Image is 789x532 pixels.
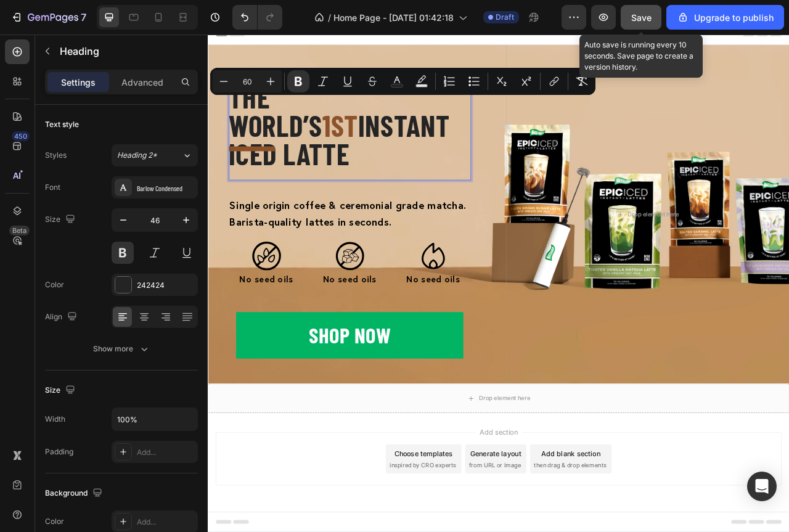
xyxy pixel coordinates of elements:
div: Drop element here [534,224,600,234]
div: Editor contextual toolbar [210,68,595,95]
span: Draft [496,12,514,23]
span: / [328,11,331,24]
span: No seed oils [252,304,321,319]
div: Size [45,382,78,399]
span: Save [631,12,652,23]
div: Beta [9,226,30,235]
div: Background [45,485,105,502]
div: Size [45,211,78,228]
p: Settings [61,76,96,89]
div: Font [45,182,60,193]
span: Add section [341,499,399,512]
div: Padding [45,446,73,457]
p: Advanced [121,76,163,89]
div: Show more [93,343,150,355]
p: shop now [128,362,233,403]
button: Upgrade to publish [666,5,784,30]
div: Open Intercom Messenger [747,472,777,501]
div: Color [45,516,64,527]
div: 450 [12,131,30,141]
div: Barlow Condensed [137,182,195,194]
button: Save [621,5,661,30]
div: 242424 [137,280,195,291]
div: Add... [137,447,195,458]
div: Add... [137,517,195,528]
div: Undo/Redo [232,5,282,30]
iframe: Design area [208,35,789,532]
span: Heading 2* [117,150,157,161]
button: Show more [45,338,198,360]
div: Align [45,309,80,325]
div: Upgrade to publish [677,11,774,24]
div: Color [45,279,64,290]
input: Auto [112,408,197,430]
div: Width [45,414,65,425]
p: 7 [81,10,86,25]
button: <p>shop now</p> [36,353,325,412]
div: Text style [45,119,79,130]
button: 7 [5,5,92,30]
p: Heading [60,44,193,59]
button: Heading 2* [112,144,198,166]
div: Drop element here [345,458,410,468]
div: Styles [45,150,67,161]
span: Home Page - [DATE] 01:42:18 [333,11,454,24]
